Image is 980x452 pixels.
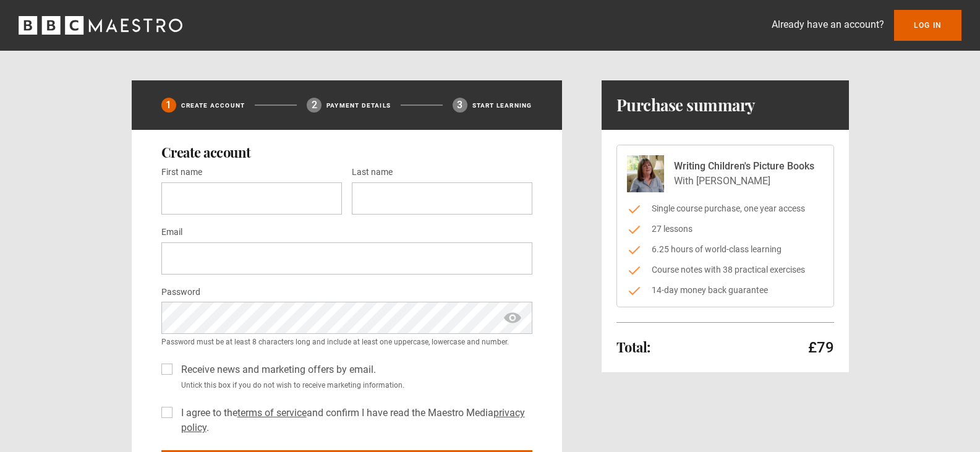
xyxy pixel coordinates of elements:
[176,362,376,377] label: Receive news and marketing offers by email.
[237,407,307,419] a: terms of service
[627,223,824,236] li: 27 lessons
[772,17,884,32] p: Already have an account?
[176,406,532,435] label: I agree to the and confirm I have read the Maestro Media .
[161,285,200,300] label: Password
[161,98,176,113] div: 1
[616,339,650,354] h2: Total:
[161,225,182,240] label: Email
[894,10,961,41] a: Log In
[616,95,756,115] h1: Purchase summary
[307,98,322,113] div: 2
[627,202,824,215] li: Single course purchase, one year access
[161,145,532,160] h2: Create account
[453,98,467,113] div: 3
[627,284,824,297] li: 14-day money back guarantee
[176,380,532,391] small: Untick this box if you do not wish to receive marketing information.
[326,101,391,110] p: Payment details
[674,159,814,174] p: Writing Children's Picture Books
[503,302,522,334] span: show password
[19,16,182,35] svg: BBC Maestro
[627,263,824,276] li: Course notes with 38 practical exercises
[674,174,814,189] p: With [PERSON_NAME]
[181,101,245,110] p: Create Account
[472,101,532,110] p: Start learning
[627,243,824,256] li: 6.25 hours of world-class learning
[161,165,202,180] label: First name
[808,338,834,357] p: £79
[161,336,532,348] small: Password must be at least 8 characters long and include at least one uppercase, lowercase and num...
[352,165,393,180] label: Last name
